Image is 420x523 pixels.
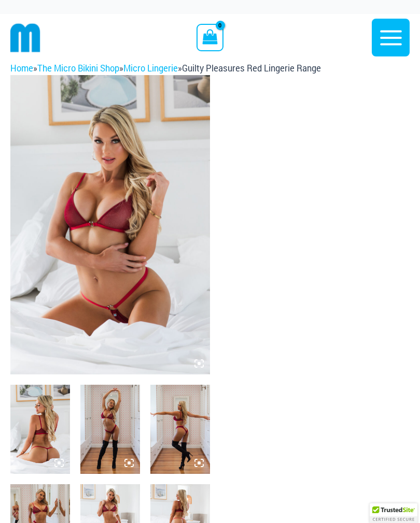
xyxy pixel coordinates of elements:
img: Guilty Pleasures Red 1045 Bra 6045 Thong [80,385,140,474]
a: Micro Lingerie [123,63,178,74]
img: Guilty Pleasures Red 1045 Bra 6045 Thong [150,385,210,474]
img: Guilty Pleasures Red 1045 Bra 689 Micro [10,385,70,474]
img: cropped mm emblem [10,23,40,53]
a: View Shopping Cart, empty [197,24,223,51]
div: TrustedSite Certified [370,503,417,523]
span: Guilty Pleasures Red Lingerie Range [182,63,321,74]
a: The Micro Bikini Shop [37,63,119,74]
img: Guilty Pleasures Red 1045 Bra 689 Micro [10,75,210,374]
a: Home [10,63,33,74]
span: » » » [10,63,321,74]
